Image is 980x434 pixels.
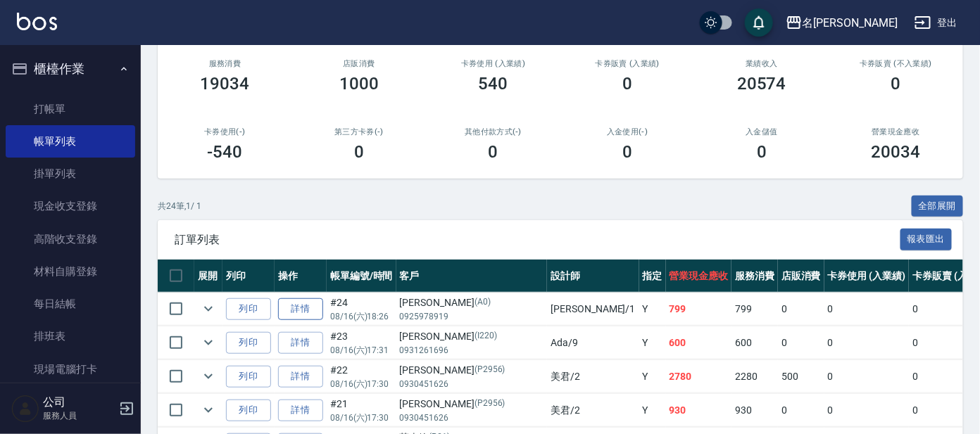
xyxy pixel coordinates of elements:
[475,329,497,344] p: (I220)
[824,394,910,427] td: 0
[547,260,639,293] th: 設計師
[639,326,666,359] td: Y
[400,344,544,357] p: 0931261696
[309,127,410,136] h2: 第三方卡券(-)
[712,59,812,68] h2: 業績收入
[475,295,491,310] p: (A0)
[547,394,639,427] td: 美君 /2
[6,353,135,385] a: 現場電腦打卡
[327,326,396,359] td: #23
[547,326,639,359] td: Ada /9
[354,142,364,162] h3: 0
[443,127,544,136] h2: 其他付款方式(-)
[900,232,953,245] a: 報表匯出
[222,260,275,293] th: 列印
[639,394,666,427] td: Y
[737,74,786,94] h3: 20574
[400,411,544,424] p: 0930451626
[475,363,505,378] p: (P2956)
[198,298,219,319] button: expand row
[6,93,135,125] a: 打帳單
[731,326,778,359] td: 600
[198,400,219,421] button: expand row
[226,332,271,354] button: 列印
[666,360,732,393] td: 2780
[400,378,544,390] p: 0930451626
[200,74,249,94] h3: 19034
[479,74,508,94] h3: 540
[824,293,910,326] td: 0
[158,200,201,212] p: 共 24 筆, 1 / 1
[6,288,135,320] a: 每日結帳
[872,142,921,162] h3: 20034
[778,326,824,359] td: 0
[900,229,953,250] button: 報表匯出
[400,295,544,310] div: [PERSON_NAME]
[11,395,39,423] img: Person
[330,378,393,390] p: 08/16 (六) 17:30
[778,293,824,326] td: 0
[6,190,135,222] a: 現金收支登錄
[622,142,632,162] h3: 0
[547,360,639,393] td: 美君 /2
[666,293,732,326] td: 799
[327,360,396,393] td: #22
[396,260,548,293] th: 客戶
[17,13,57,30] img: Logo
[666,326,732,359] td: 600
[489,142,498,162] h3: 0
[198,332,219,353] button: expand row
[309,59,410,68] h2: 店販消費
[400,397,544,411] div: [PERSON_NAME]
[6,125,135,158] a: 帳單列表
[731,360,778,393] td: 2280
[6,320,135,352] a: 排班表
[278,366,323,388] a: 詳情
[824,360,910,393] td: 0
[6,255,135,288] a: 材料自購登錄
[909,10,963,36] button: 登出
[639,293,666,326] td: Y
[278,332,323,354] a: 詳情
[443,59,544,68] h2: 卡券使用 (入業績)
[475,397,505,411] p: (P2956)
[745,8,773,37] button: save
[666,394,732,427] td: 930
[731,394,778,427] td: 930
[339,74,379,94] h3: 1000
[275,260,327,293] th: 操作
[278,400,323,421] a: 詳情
[175,59,275,68] h3: 服務消費
[226,366,271,388] button: 列印
[846,127,946,136] h2: 營業現金應收
[577,127,678,136] h2: 入金使用(-)
[400,329,544,344] div: [PERSON_NAME]
[175,127,275,136] h2: 卡券使用(-)
[43,409,115,422] p: 服務人員
[226,400,271,421] button: 列印
[891,74,901,94] h3: 0
[43,395,115,409] h5: 公司
[803,14,898,32] div: 名[PERSON_NAME]
[327,260,396,293] th: 帳單編號/時間
[330,411,393,424] p: 08/16 (六) 17:30
[824,326,910,359] td: 0
[194,260,222,293] th: 展開
[778,260,824,293] th: 店販消費
[666,260,732,293] th: 營業現金應收
[175,233,900,247] span: 訂單列表
[207,142,242,162] h3: -540
[577,59,678,68] h2: 卡券販賣 (入業績)
[731,293,778,326] td: 799
[400,310,544,323] p: 0925978919
[778,394,824,427] td: 0
[639,360,666,393] td: Y
[6,51,135,87] button: 櫃檯作業
[278,298,323,320] a: 詳情
[731,260,778,293] th: 服務消費
[757,142,767,162] h3: 0
[198,366,219,387] button: expand row
[778,360,824,393] td: 500
[327,394,396,427] td: #21
[780,8,903,37] button: 名[PERSON_NAME]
